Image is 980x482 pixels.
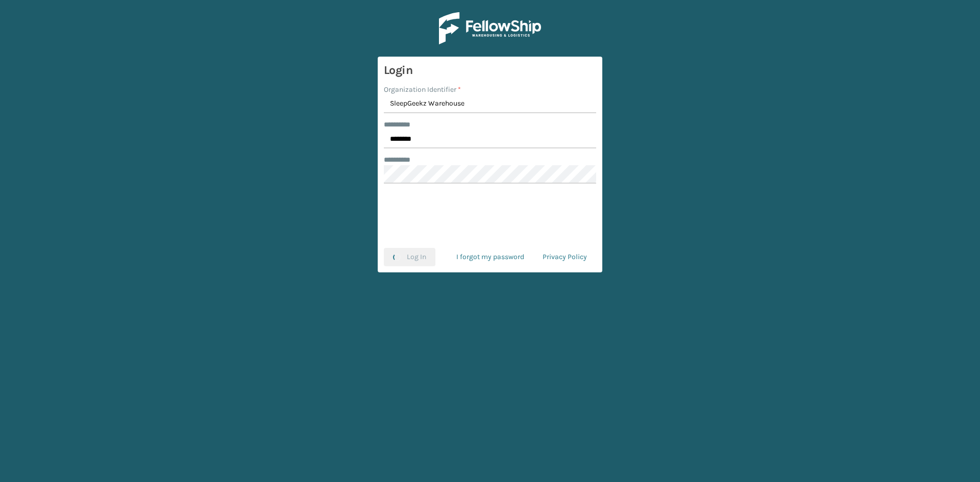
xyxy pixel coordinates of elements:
a: I forgot my password [447,248,533,266]
img: Logo [439,12,541,44]
label: Organization Identifier [384,84,461,95]
h3: Login [384,63,596,78]
button: Log In [384,248,435,266]
a: Privacy Policy [533,248,596,266]
iframe: reCAPTCHA [412,196,568,236]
